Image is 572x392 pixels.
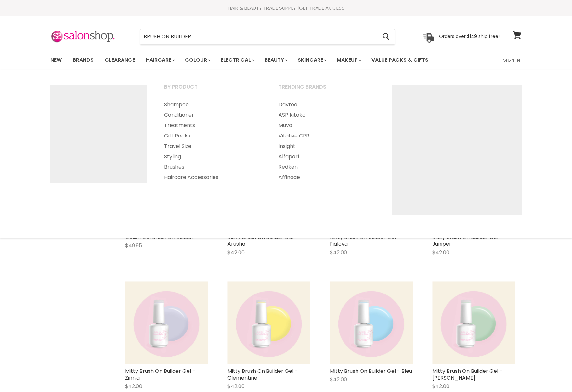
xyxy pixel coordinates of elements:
img: Mitty Brush On Builder Gel - Clementine [227,281,310,364]
a: Muvo [270,120,383,131]
a: GET TRADE ACCESS [299,5,344,11]
nav: Main [42,51,530,70]
span: $42.00 [330,376,347,383]
a: Styling [156,151,269,162]
a: Mitty Brush On Builder Gel - Fialova [330,233,400,248]
span: $42.00 [432,249,449,256]
a: Vitafive CPR [270,131,383,141]
a: Electrical [216,53,258,67]
a: Mitty Brush On Builder Gel - Zinnia [125,367,195,382]
a: Haircare Accessories [156,172,269,183]
a: ASP Kitoko [270,110,383,120]
span: $42.00 [330,249,347,256]
a: Travel Size [156,141,269,151]
div: HAIR & BEAUTY TRADE SUPPLY | [42,5,530,11]
a: Alfaparf [270,151,383,162]
img: Mitty Brush On Builder Gel - Bleu [330,281,413,364]
a: Colour [180,53,214,67]
p: Orders over $149 ship free! [439,33,500,39]
a: Insight [270,141,383,151]
a: Mitty Brush On Builder Gel - [PERSON_NAME] [432,367,502,382]
a: Mitty Brush On Builder Gel - Juniper [432,233,502,248]
a: Brushes [156,162,269,172]
ul: Main menu [270,99,383,183]
a: Mitty Brush On Builder Gel - Clementine [227,367,298,382]
a: Brands [68,53,98,67]
a: Trending Brands [270,82,383,98]
a: Conditioner [156,110,269,120]
span: $42.00 [432,383,449,390]
iframe: Gorgias live chat messenger [539,361,565,385]
a: By Product [156,82,269,98]
a: Skincare [293,53,331,67]
a: Beauty [260,53,292,67]
a: Haircare [141,53,179,67]
span: $42.00 [125,383,142,390]
a: Sign In [499,53,524,67]
span: $49.95 [125,242,142,249]
ul: Main menu [45,51,466,70]
a: Treatments [156,120,269,131]
span: $42.00 [227,249,245,256]
a: New [45,53,67,67]
input: Search [140,29,377,44]
ul: Main menu [156,99,269,183]
a: Gift Packs [156,131,269,141]
a: Mitty Brush On Builder Gel - Bleu [330,367,412,375]
a: Value Packs & Gifts [367,53,433,67]
img: Mitty Brush On Builder Gel - Zinnia [125,281,208,364]
span: $42.00 [227,383,245,390]
a: Makeup [332,53,365,67]
a: Redken [270,162,383,172]
a: Affinage [270,172,383,183]
a: Mitty Brush On Builder Gel - Arusha [227,233,298,248]
a: Clearance [100,53,140,67]
a: Shampoo [156,99,269,110]
form: Product [140,29,395,45]
button: Search [377,29,395,44]
a: Davroe [270,99,383,110]
img: Mitty Brush On Builder Gel - Kalina [432,281,515,364]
